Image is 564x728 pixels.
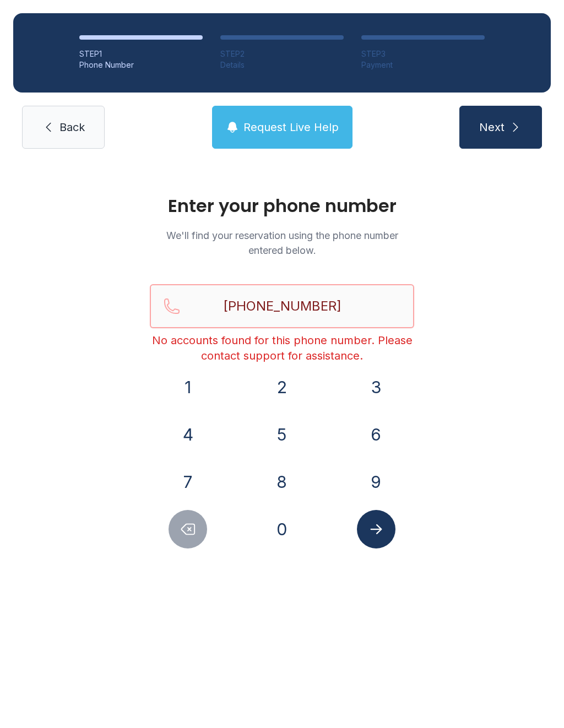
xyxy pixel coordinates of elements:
[361,59,485,70] div: Payment
[263,463,301,501] button: 8
[79,59,203,70] div: Phone Number
[79,48,203,59] div: STEP 1
[263,368,301,406] button: 2
[150,228,414,258] p: We'll find your reservation using the phone number entered below.
[357,368,395,406] button: 3
[169,415,207,454] button: 4
[263,415,301,454] button: 5
[169,463,207,501] button: 7
[150,284,414,328] input: Reservation phone number
[169,510,207,548] button: Delete number
[263,510,301,548] button: 0
[357,510,395,548] button: Submit lookup form
[150,197,414,215] h1: Enter your phone number
[169,368,207,406] button: 1
[150,333,414,363] div: No accounts found for this phone number. Please contact support for assistance.
[220,48,344,59] div: STEP 2
[357,415,395,454] button: 6
[220,59,344,70] div: Details
[479,119,505,135] span: Next
[243,119,339,135] span: Request Live Help
[361,48,485,59] div: STEP 3
[59,119,85,135] span: Back
[357,463,395,501] button: 9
